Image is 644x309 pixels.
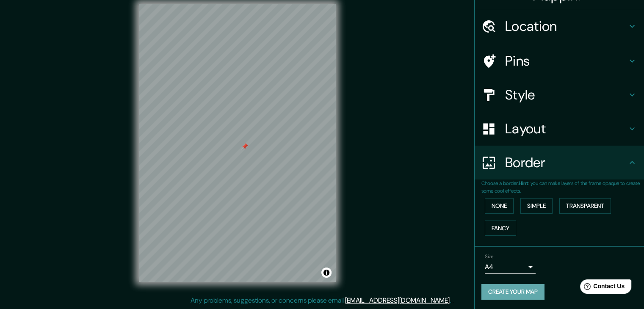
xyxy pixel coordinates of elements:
button: Create your map [481,284,544,300]
button: None [485,198,514,214]
button: Toggle attribution [321,268,332,278]
h4: Location [505,18,627,35]
div: A4 [485,260,536,274]
h4: Pins [505,52,627,69]
button: Transparent [559,198,611,214]
div: Style [475,78,644,112]
h4: Style [505,86,627,103]
div: Location [475,9,644,43]
button: Simple [520,198,553,214]
div: Pins [475,44,644,78]
div: . [452,295,454,306]
canvas: Map [139,4,336,282]
a: [EMAIL_ADDRESS][DOMAIN_NAME] [345,296,450,305]
p: Any problems, suggestions, or concerns please email . [191,295,451,306]
h4: Border [505,154,627,171]
div: Border [475,146,644,179]
button: Fancy [485,221,516,236]
iframe: Help widget launcher [569,276,635,300]
p: Choose a border. : you can make layers of the frame opaque to create some cool effects. [481,179,644,195]
div: Layout [475,112,644,146]
div: . [451,295,452,306]
h4: Layout [505,120,627,137]
label: Size [485,253,494,260]
b: Hint [519,180,528,187]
